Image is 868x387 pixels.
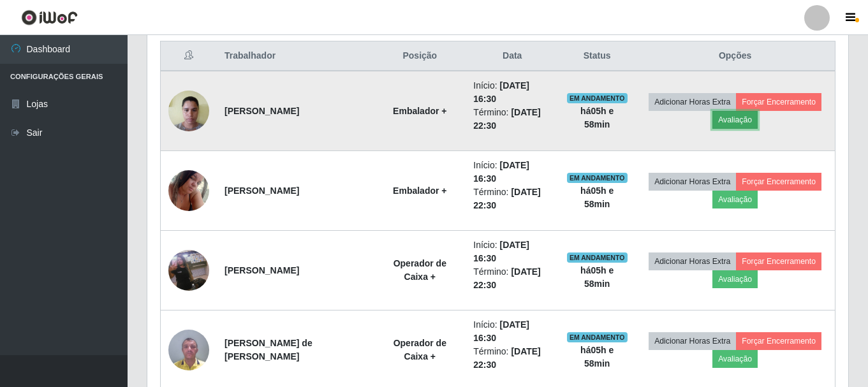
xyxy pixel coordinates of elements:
th: Opções [635,41,835,71]
time: [DATE] 16:30 [473,160,529,184]
strong: [PERSON_NAME] de [PERSON_NAME] [224,338,313,361]
th: Trabalhador [217,41,374,71]
button: Avaliação [712,111,758,129]
img: CoreUI Logo [21,10,78,26]
strong: há 05 h e 58 min [580,186,614,209]
strong: [PERSON_NAME] [224,106,299,116]
span: EM ANDAMENTO [567,173,628,183]
th: Posição [374,41,466,71]
time: [DATE] 16:30 [473,319,529,343]
button: Avaliação [712,350,758,368]
button: Adicionar Horas Extra [649,93,736,111]
strong: há 05 h e 58 min [580,265,614,289]
strong: [PERSON_NAME] [224,265,299,275]
strong: Operador de Caixa + [394,338,446,361]
th: Data [466,41,559,71]
li: Término: [473,106,551,133]
th: Status [559,41,635,71]
strong: há 05 h e 58 min [580,106,614,129]
img: 1725070298663.jpeg [168,234,209,307]
li: Término: [473,265,551,292]
span: EM ANDAMENTO [567,252,628,263]
span: EM ANDAMENTO [567,93,628,103]
strong: há 05 h e 58 min [580,345,614,369]
li: Término: [473,345,551,372]
button: Avaliação [712,191,758,208]
img: 1748017465094.jpeg [168,163,209,217]
li: Início: [473,318,551,345]
strong: [PERSON_NAME] [224,186,299,196]
img: 1734563088725.jpeg [168,323,209,377]
img: 1724425725266.jpeg [168,84,209,138]
li: Início: [473,159,551,186]
time: [DATE] 16:30 [473,80,529,104]
button: Forçar Encerramento [736,332,821,350]
button: Forçar Encerramento [736,93,821,111]
button: Adicionar Horas Extra [649,173,736,191]
button: Adicionar Horas Extra [649,252,736,270]
button: Adicionar Horas Extra [649,332,736,350]
strong: Embalador + [393,106,446,116]
strong: Embalador + [393,186,446,196]
button: Forçar Encerramento [736,173,821,191]
time: [DATE] 16:30 [473,240,529,263]
button: Avaliação [712,270,758,288]
button: Forçar Encerramento [736,252,821,270]
strong: Operador de Caixa + [394,258,446,282]
span: EM ANDAMENTO [567,332,628,342]
li: Início: [473,79,551,106]
li: Término: [473,186,551,212]
li: Início: [473,238,551,265]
